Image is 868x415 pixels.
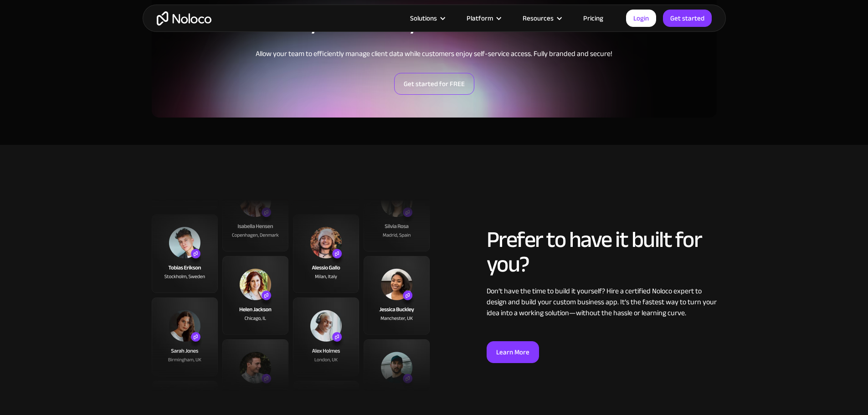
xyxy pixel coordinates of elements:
[572,12,615,24] a: Pricing
[626,10,656,27] a: Login
[487,286,717,318] div: Don’t have the time to build it yourself? Hire a certified Noloco expert to design and build your...
[399,12,455,24] div: Solutions
[152,48,717,59] div: Allow your team to efficiently manage client data while customers enjoy self-service access. Full...
[394,73,474,95] a: Get started for FREE
[487,341,539,363] a: Learn More
[467,12,493,24] div: Platform
[157,11,211,26] a: home
[487,227,717,277] h2: Prefer to have it built for you?
[410,12,437,24] div: Solutions
[523,12,554,24] div: Resources
[455,12,511,24] div: Platform
[663,10,712,27] a: Get started
[511,12,572,24] div: Resources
